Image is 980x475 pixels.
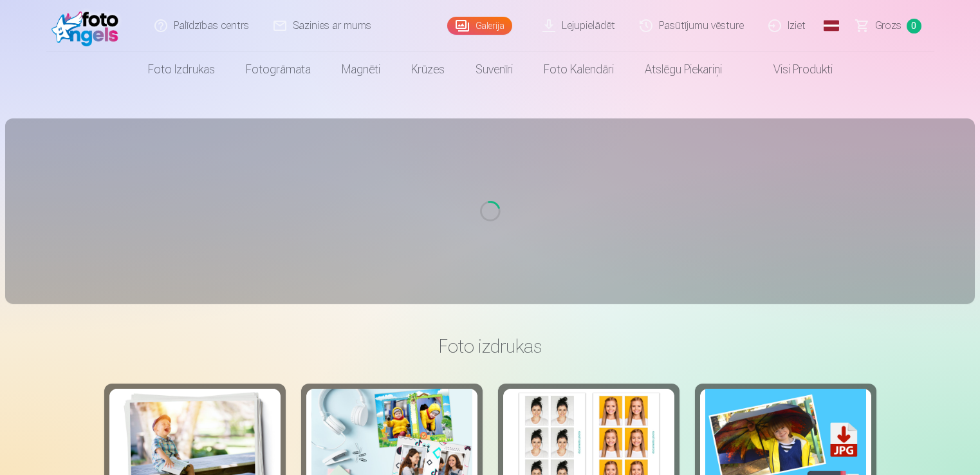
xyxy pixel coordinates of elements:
a: Foto izdrukas [133,51,230,88]
a: Galerija [447,17,512,35]
a: Magnēti [326,51,396,88]
span: 0 [907,19,921,33]
img: /fa1 [51,5,125,46]
a: Foto kalendāri [528,51,629,88]
a: Atslēgu piekariņi [629,51,737,88]
a: Fotogrāmata [230,51,326,88]
span: Grozs [875,18,901,33]
a: Suvenīri [460,51,528,88]
a: Krūzes [396,51,460,88]
a: Visi produkti [737,51,848,88]
h3: Foto izdrukas [115,335,866,358]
